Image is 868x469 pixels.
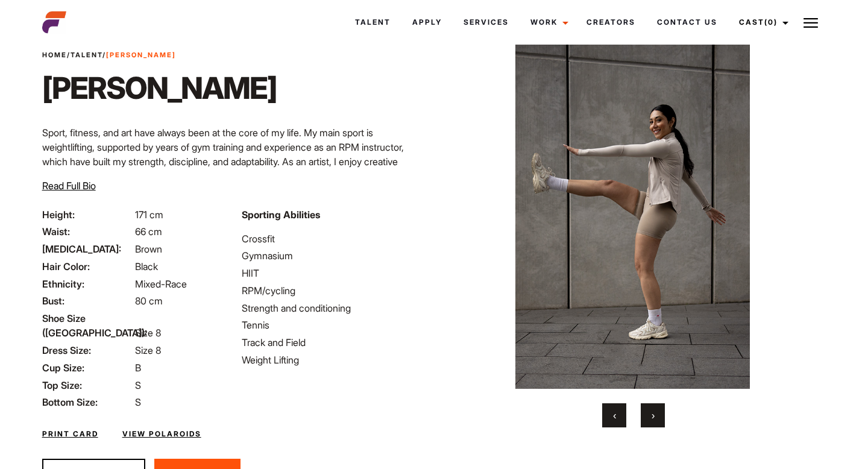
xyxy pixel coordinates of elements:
[242,301,427,315] li: Strength and conditioning
[42,51,67,59] a: Home
[135,362,141,374] span: B
[42,242,133,256] span: [MEDICAL_DATA]:
[42,224,133,239] span: Waist:
[42,125,427,183] p: Sport, fitness, and art have always been at the core of my life. My main sport is weightlifting, ...
[613,409,616,421] span: Previous
[242,231,427,246] li: Crossfit
[42,207,133,222] span: Height:
[242,318,427,332] li: Tennis
[122,429,201,439] a: View Polaroids
[242,209,320,221] strong: Sporting Abilities
[804,16,818,30] img: Burger icon
[42,343,133,357] span: Dress Size:
[42,294,133,308] span: Bust:
[242,353,427,367] li: Weight Lifting
[344,6,401,39] a: Talent
[728,6,796,39] a: Cast(0)
[135,260,158,272] span: Black
[764,17,778,27] span: (0)
[520,6,576,39] a: Work
[42,360,133,375] span: Cup Size:
[42,277,133,291] span: Ethnicity:
[135,344,161,356] span: Size 8
[242,248,427,263] li: Gymnasium
[42,178,96,193] button: Read Full Bio
[135,225,162,238] span: 66 cm
[135,209,163,221] span: 171 cm
[135,327,161,339] span: Size 8
[42,429,98,439] a: Print Card
[135,278,187,290] span: Mixed-Race
[42,70,277,106] h1: [PERSON_NAME]
[135,295,163,307] span: 80 cm
[135,396,141,408] span: S
[42,395,133,409] span: Bottom Size:
[135,243,162,255] span: Brown
[42,180,96,192] span: Read Full Bio
[71,51,102,59] a: Talent
[135,379,141,391] span: S
[401,6,453,39] a: Apply
[42,378,133,392] span: Top Size:
[242,283,427,298] li: RPM/cycling
[42,50,176,60] span: / /
[42,311,133,340] span: Shoe Size ([GEOGRAPHIC_DATA]):
[646,6,728,39] a: Contact Us
[42,10,66,34] img: cropped-aefm-brand-fav-22-square.png
[242,266,427,280] li: HIIT
[652,409,655,421] span: Next
[453,6,520,39] a: Services
[576,6,646,39] a: Creators
[106,51,176,59] strong: [PERSON_NAME]
[42,259,133,274] span: Hair Color:
[242,335,427,350] li: Track and Field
